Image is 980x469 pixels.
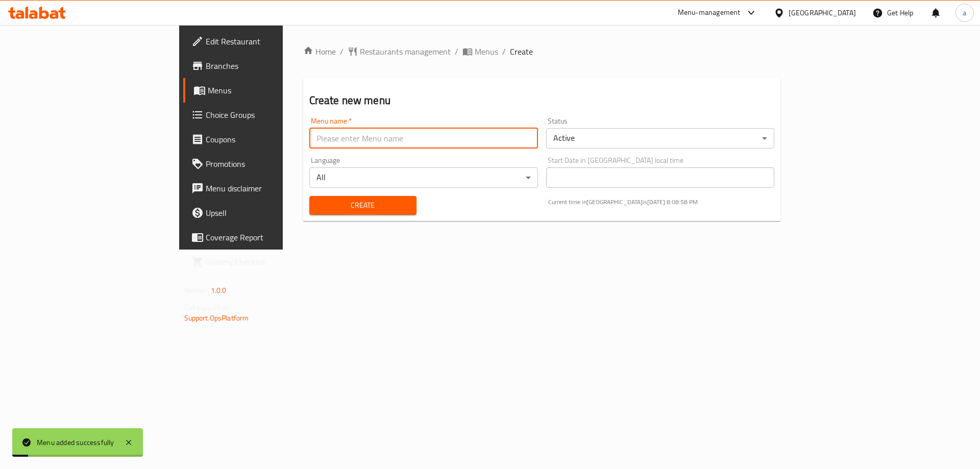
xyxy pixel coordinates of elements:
[183,201,343,225] a: Upsell
[475,45,498,58] span: Menus
[963,7,966,18] span: a
[548,198,775,207] p: Current time in [GEOGRAPHIC_DATA] is [DATE] 8:08:58 PM
[317,199,408,212] span: Create
[184,284,209,297] span: Version:
[206,35,335,47] span: Edit Restaurant
[455,45,458,58] li: /
[206,133,335,145] span: Coupons
[208,84,335,96] span: Menus
[184,311,249,325] a: Support.OpsPlatform
[183,176,343,201] a: Menu disclaimer
[183,54,343,78] a: Branches
[206,207,335,219] span: Upsell
[309,128,538,149] input: Please enter Menu name
[183,103,343,127] a: Choice Groups
[206,231,335,243] span: Coverage Report
[348,45,451,58] a: Restaurants management
[211,284,227,297] span: 1.0.0
[183,225,343,250] a: Coverage Report
[309,93,775,108] h2: Create new menu
[206,109,335,121] span: Choice Groups
[183,250,343,274] a: Grocery Checklist
[462,45,498,58] a: Menus
[309,196,416,215] button: Create
[206,182,335,194] span: Menu disclaimer
[546,128,775,149] div: Active
[183,78,343,103] a: Menus
[206,256,335,268] span: Grocery Checklist
[789,7,856,18] div: [GEOGRAPHIC_DATA]
[184,301,231,314] span: Get support on:
[183,127,343,152] a: Coupons
[183,152,343,176] a: Promotions
[206,158,335,170] span: Promotions
[37,437,114,448] div: Menu added successfully
[206,60,335,72] span: Branches
[309,167,538,188] div: All
[678,7,741,19] div: Menu-management
[510,45,533,58] span: Create
[360,45,451,58] span: Restaurants management
[303,45,781,58] nav: breadcrumb
[183,29,343,54] a: Edit Restaurant
[502,45,506,58] li: /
